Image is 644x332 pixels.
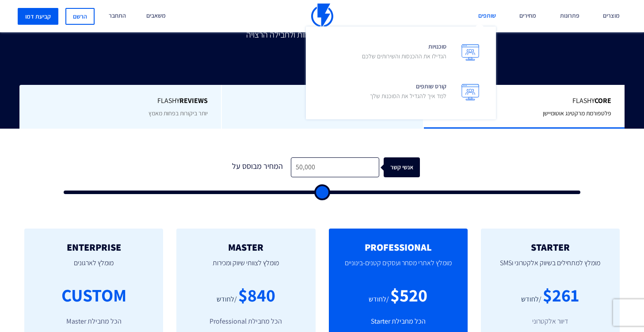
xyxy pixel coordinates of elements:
li: הכל מחבילת Starter [342,317,454,327]
span: פלטפורמת מרקטינג אוטומיישן [543,109,611,117]
p: מומלץ לצוותי שיווק ומכירות [190,252,302,282]
p: למד איך להגדיל את הסוכנות שלך [370,92,446,100]
b: REVIEWS [179,96,208,105]
h2: PROFESSIONAL [342,242,454,252]
div: /לחודש [369,294,389,305]
h2: MASTER [190,242,302,252]
div: $261 [543,282,579,308]
p: מומלץ לארגונים [38,252,150,282]
a: סוכנויותהגדילו את ההכנסות והשירותים שלכם [312,33,489,73]
li: דיוור אלקטרוני [494,317,606,327]
li: הכל מחבילת Master [38,317,150,327]
span: Flashy [235,96,410,106]
p: מומלץ לאתרי מסחר ועסקים קטנים-בינוניים [342,252,454,282]
h2: STARTER [494,242,606,252]
span: סוכנויות [362,40,446,65]
div: $840 [238,282,275,308]
h2: ENTERPRISE [38,242,150,252]
div: אנשי קשר [389,157,426,177]
div: $520 [390,282,427,308]
a: קורס שותפיםלמד איך להגדיל את הסוכנות שלך [312,73,489,113]
a: קביעת דמו [18,8,58,25]
span: Flashy [33,96,208,106]
a: הרשם [65,8,95,25]
span: Flashy [437,96,612,106]
div: CUSTOM [61,282,126,308]
div: המחיר מבוסס על [225,157,291,177]
p: מומלץ למתחילים בשיווק אלקטרוני וSMS [494,252,606,282]
p: הגדילו את ההכנסות והשירותים שלכם [362,52,446,61]
li: הכל מחבילת Professional [190,317,302,327]
span: קורס שותפים [370,80,446,105]
div: /לחודש [217,294,237,305]
span: יותר ביקורות בפחות מאמץ [149,109,208,117]
div: /לחודש [521,294,541,305]
b: Core [594,96,611,105]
